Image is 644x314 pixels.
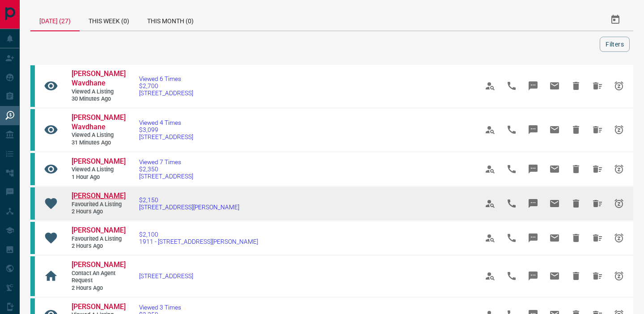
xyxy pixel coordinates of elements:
[139,231,258,245] a: $2,1001911 - [STREET_ADDRESS][PERSON_NAME]
[139,133,193,140] span: [STREET_ADDRESS]
[565,158,587,180] span: Hide
[587,119,608,140] span: Hide All from Mrunal Wavdhane
[72,191,126,200] span: [PERSON_NAME]
[522,227,544,249] span: Message
[72,191,125,201] a: [PERSON_NAME]
[608,158,630,180] span: Snooze
[139,89,193,97] span: [STREET_ADDRESS]
[72,302,126,311] span: [PERSON_NAME]
[139,196,239,211] a: $2,150[STREET_ADDRESS][PERSON_NAME]
[72,157,125,166] a: [PERSON_NAME]
[565,193,587,214] span: Hide
[139,304,193,311] span: Viewed 3 Times
[139,238,258,245] span: 1911 - [STREET_ADDRESS][PERSON_NAME]
[139,173,193,180] span: [STREET_ADDRESS]
[30,256,35,296] div: condos.ca
[479,227,501,249] span: View Profile
[565,265,587,287] span: Hide
[501,158,522,180] span: Call
[600,37,630,52] button: Filters
[72,174,125,181] span: 1 hour ago
[544,227,565,249] span: Email
[587,227,608,249] span: Hide All from Khushi Patel
[479,75,501,97] span: View Profile
[501,193,522,214] span: Call
[587,265,608,287] span: Hide All from Elisabete Santos
[565,75,587,97] span: Hide
[80,9,138,30] div: This Week (0)
[501,265,522,287] span: Call
[72,260,126,269] span: [PERSON_NAME]
[522,75,544,97] span: Message
[587,158,608,180] span: Hide All from Samuel Forsyth
[72,242,125,250] span: 2 hours ago
[72,166,125,174] span: Viewed a Listing
[72,88,125,96] span: Viewed a Listing
[608,75,630,97] span: Snooze
[139,126,193,133] span: $3,099
[522,265,544,287] span: Message
[522,158,544,180] span: Message
[139,75,193,82] span: Viewed 6 Times
[139,75,193,97] a: Viewed 6 Times$2,700[STREET_ADDRESS]
[30,222,35,254] div: condos.ca
[544,158,565,180] span: Email
[72,270,125,284] span: Contact an Agent Request
[587,75,608,97] span: Hide All from Mrunal Wavdhane
[605,9,626,30] button: Select Date Range
[608,265,630,287] span: Snooze
[72,226,126,234] span: [PERSON_NAME]
[544,119,565,140] span: Email
[501,75,522,97] span: Call
[565,119,587,140] span: Hide
[608,193,630,214] span: Snooze
[544,75,565,97] span: Email
[139,272,193,280] a: [STREET_ADDRESS]
[522,193,544,214] span: Message
[72,302,125,312] a: [PERSON_NAME]
[138,9,203,30] div: This Month (0)
[479,265,501,287] span: View Profile
[565,227,587,249] span: Hide
[72,235,125,243] span: Favourited a Listing
[72,260,125,270] a: [PERSON_NAME]
[72,208,125,216] span: 2 hours ago
[608,119,630,140] span: Snooze
[30,109,35,151] div: condos.ca
[139,119,193,126] span: Viewed 4 Times
[72,113,126,131] span: [PERSON_NAME] Wavdhane
[139,165,193,173] span: $2,350
[30,9,80,31] div: [DATE] (27)
[72,69,125,88] a: [PERSON_NAME] Wavdhane
[587,193,608,214] span: Hide All from Khushi Patel
[72,69,126,87] span: [PERSON_NAME] Wavdhane
[72,139,125,147] span: 31 minutes ago
[479,119,501,140] span: View Profile
[72,157,126,165] span: [PERSON_NAME]
[479,158,501,180] span: View Profile
[479,193,501,214] span: View Profile
[139,119,193,140] a: Viewed 4 Times$3,099[STREET_ADDRESS]
[608,227,630,249] span: Snooze
[72,95,125,103] span: 30 minutes ago
[72,201,125,208] span: Favourited a Listing
[72,132,125,139] span: Viewed a Listing
[139,82,193,89] span: $2,700
[72,226,125,235] a: [PERSON_NAME]
[501,227,522,249] span: Call
[544,265,565,287] span: Email
[30,187,35,220] div: condos.ca
[72,113,125,132] a: [PERSON_NAME] Wavdhane
[30,153,35,185] div: condos.ca
[139,196,239,204] span: $2,150
[139,158,193,180] a: Viewed 7 Times$2,350[STREET_ADDRESS]
[544,193,565,214] span: Email
[501,119,522,140] span: Call
[30,65,35,107] div: condos.ca
[72,284,125,292] span: 2 hours ago
[522,119,544,140] span: Message
[139,204,239,211] span: [STREET_ADDRESS][PERSON_NAME]
[139,231,258,238] span: $2,100
[139,158,193,165] span: Viewed 7 Times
